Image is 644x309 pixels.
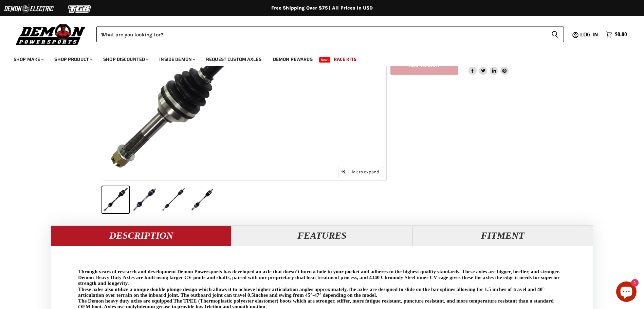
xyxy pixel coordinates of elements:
img: Demon Powersports [14,22,88,46]
form: Product [96,27,564,42]
ul: Main menu [8,50,625,66]
button: Yamaha Grizzly 700 Demon Heavy Duty Axle thumbnail [102,186,129,213]
button: Features [232,225,412,246]
button: Yamaha Grizzly 700 Demon Heavy Duty Axle thumbnail [131,186,158,213]
a: Shop Product [49,52,97,66]
img: TGB Logo 2 [54,2,105,15]
a: Demon Rewards [268,52,318,66]
a: Inside Demon [154,52,200,66]
input: When autocomplete results are available use up and down arrows to review and enter to select [96,27,546,42]
a: $0.00 [602,30,630,39]
a: Log in [577,32,602,38]
span: New! [319,57,331,63]
div: Free Shipping Over $75 | All Prices In USD [51,5,594,11]
button: Search [546,27,564,42]
a: Request Custom Axles [201,52,266,66]
a: Race Kits [329,52,362,66]
span: Click to expand [342,169,379,174]
button: Fitment [412,225,593,246]
span: $0.00 [615,31,627,38]
a: Shop Make [8,52,48,66]
button: Description [51,225,232,246]
button: Click to expand [338,167,383,176]
button: Yamaha Grizzly 700 Demon Heavy Duty Axle thumbnail [160,186,187,213]
button: Yamaha Grizzly 700 Demon Heavy Duty Axle thumbnail [189,186,216,213]
a: Shop Discounted [98,52,153,66]
inbox-online-store-chat: Shopify online store chat [614,281,639,304]
img: Demon Electric Logo 2 [3,2,54,15]
span: Log in [580,30,598,39]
